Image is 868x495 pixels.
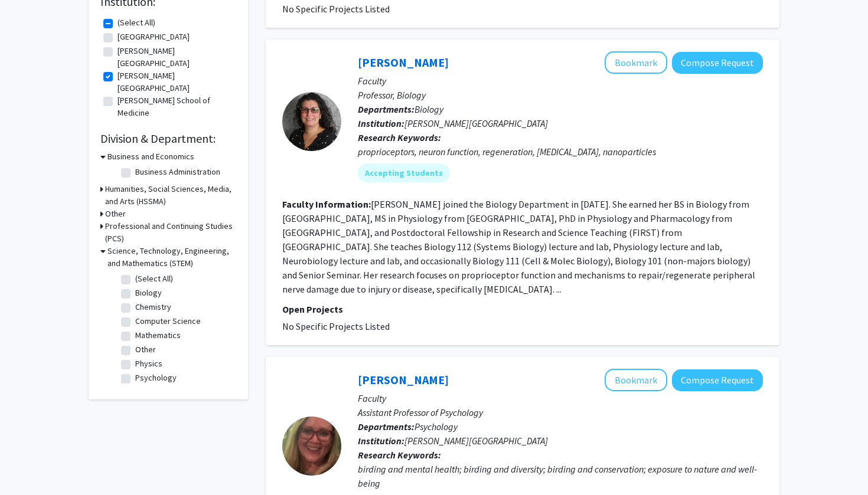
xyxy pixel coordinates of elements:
[107,150,194,163] h3: Business and Economics
[135,358,162,370] label: Physics
[358,405,763,419] p: Assistant Professor of Psychology
[9,442,50,486] iframe: Chat
[135,166,220,178] label: Business Administration
[358,132,441,143] b: Research Keywords:
[118,45,233,70] label: [PERSON_NAME][GEOGRAPHIC_DATA]
[358,74,763,88] p: Faculty
[404,435,548,447] span: [PERSON_NAME][GEOGRAPHIC_DATA]
[135,372,177,384] label: Psychology
[135,315,201,327] label: Computer Science
[358,449,441,461] b: Research Keywords:
[415,103,443,115] span: Biology
[672,369,763,391] button: Compose Request to Jennifer Andrews
[105,220,236,245] h3: Professional and Continuing Studies (PCS)
[135,301,171,313] label: Chemistry
[358,103,415,115] b: Departments:
[118,70,233,94] label: [PERSON_NAME][GEOGRAPHIC_DATA]
[118,94,233,119] label: [PERSON_NAME] School of Medicine
[135,273,173,285] label: (Select All)
[358,462,763,490] div: birding and mental health; birding and diversity; birding and conservation; exposure to nature an...
[282,302,763,316] p: Open Projects
[100,132,236,146] h2: Division & Department:
[358,391,763,405] p: Faculty
[672,52,763,74] button: Compose Request to Valerie Haftel
[105,183,236,208] h3: Humanities, Social Sciences, Media, and Arts (HSSMA)
[358,421,415,432] b: Departments:
[118,31,190,43] label: [GEOGRAPHIC_DATA]
[358,145,763,159] div: proprioceptors, neuron function, regeneration, [MEDICAL_DATA], nanoparticles
[282,198,755,295] fg-read-more: [PERSON_NAME] joined the Biology Department in [DATE]. She earned her BS in Biology from [GEOGRAP...
[404,117,548,129] span: [PERSON_NAME][GEOGRAPHIC_DATA]
[605,369,667,391] button: Add Jennifer Andrews to Bookmarks
[282,320,390,332] span: No Specific Projects Listed
[107,245,236,270] h3: Science, Technology, Engineering, and Mathematics (STEM)
[415,421,458,432] span: Psychology
[282,198,371,210] b: Faculty Information:
[282,3,390,15] span: No Specific Projects Listed
[358,55,449,70] a: [PERSON_NAME]
[358,117,404,129] b: Institution:
[135,287,162,299] label: Biology
[135,343,156,356] label: Other
[358,88,763,102] p: Professor, Biology
[135,329,181,342] label: Mathematics
[358,163,450,182] mat-chip: Accepting Students
[105,208,126,220] h3: Other
[118,17,155,29] label: (Select All)
[135,386,213,398] label: Public Health Program
[358,372,449,387] a: [PERSON_NAME]
[358,435,404,447] b: Institution:
[605,51,667,74] button: Add Valerie Haftel to Bookmarks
